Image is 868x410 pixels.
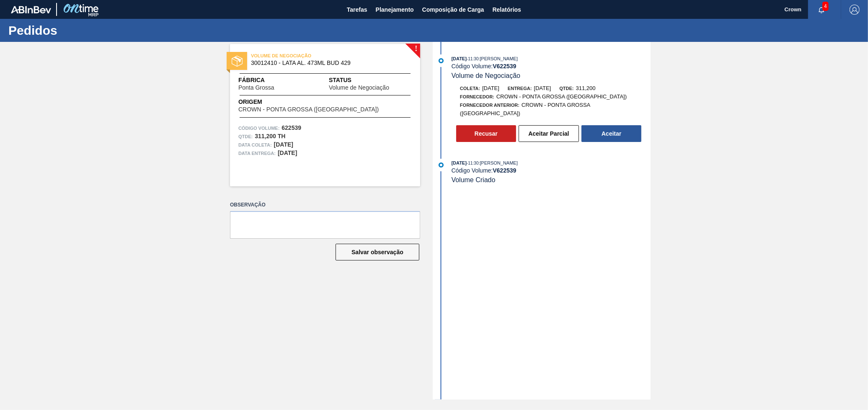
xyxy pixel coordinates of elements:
span: : [PERSON_NAME] [478,56,518,61]
span: CROWN - PONTA GROSSA ([GEOGRAPHIC_DATA]) [238,106,379,113]
button: Recusar [456,125,516,142]
span: 30012410 - LATA AL. 473ML BUD 429 [251,60,403,66]
span: CROWN - PONTA GROSSA ([GEOGRAPHIC_DATA]) [496,93,627,100]
span: Fábrica [238,76,301,85]
span: Qtde : [238,132,253,141]
span: Origem [238,98,403,106]
span: Tarefas [347,5,367,15]
strong: 311,200 TH [255,133,285,139]
span: CROWN - PONTA GROSSA ([GEOGRAPHIC_DATA]) [460,102,590,116]
span: 311,200 [576,85,596,91]
button: Notificações [808,4,835,15]
span: Volume Criado [452,176,496,183]
span: Entrega: [508,86,532,91]
span: VOLUME DE NEGOCIAÇÃO [251,52,368,60]
strong: V 622539 [493,167,516,174]
img: TNhmsLtSVTkK8tSr43FrP2fwEKptu5GPRR3wAAAABJRU5ErkJggg== [11,6,51,13]
span: Planejamento [376,5,414,15]
span: [DATE] [482,85,499,91]
span: [DATE] [452,160,467,165]
span: 4 [822,2,829,11]
img: Logout [850,5,860,15]
img: atual [439,162,444,168]
strong: [DATE] [278,150,297,156]
span: - 11:30 [467,161,478,165]
strong: 622539 [282,124,301,131]
img: status [232,56,243,67]
span: Coleta: [460,86,480,91]
span: Relatórios [493,5,521,15]
span: Fornecedor Anterior: [460,103,519,108]
span: Volume de Negociação [452,72,521,79]
strong: V 622539 [493,63,516,70]
span: Composição de Carga [422,5,484,15]
button: Salvar observação [336,244,419,260]
div: Código Volume: [452,167,651,174]
span: Qtde: [559,86,573,91]
label: Observação [230,199,420,211]
span: Data entrega: [238,149,276,157]
div: Código Volume: [452,63,651,70]
button: Aceitar Parcial [519,125,579,142]
strong: [DATE] [274,141,293,148]
span: Volume de Negociação [329,85,389,91]
span: Data coleta: [238,141,272,149]
span: Fornecedor: [460,94,494,99]
span: Status [329,76,412,85]
span: [DATE] [534,85,551,91]
button: Aceitar [581,125,641,142]
h1: Pedidos [8,26,157,35]
span: Ponta Grossa [238,85,274,91]
img: atual [439,58,444,63]
span: - 11:30 [467,57,478,61]
span: Código Volume: [238,124,279,132]
span: : [PERSON_NAME] [478,160,518,165]
span: [DATE] [452,56,467,61]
